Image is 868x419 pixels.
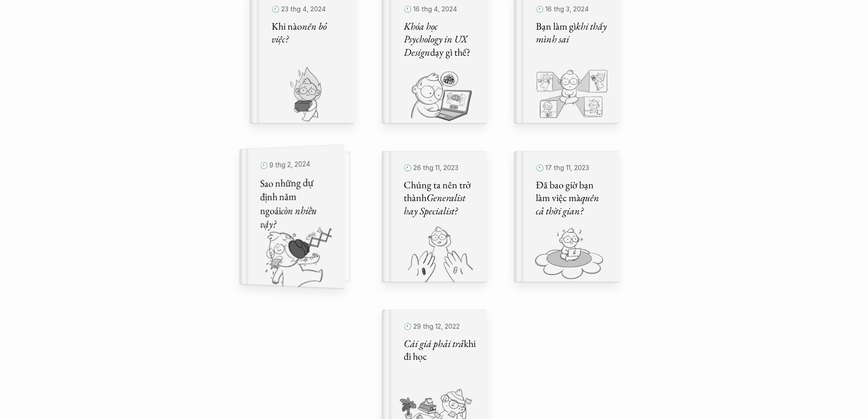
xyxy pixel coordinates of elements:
[536,179,608,218] h5: Đã bao giờ bạn làm việc mà
[536,162,608,174] p: 🕙 17 thg 11, 2023
[272,3,344,16] p: 🕙 23 thg 4, 2024
[404,337,464,350] em: Cái giá phải trả
[404,337,476,363] h5: khi đi học
[536,20,608,46] h5: Bạn làm gì
[404,179,476,218] h5: Chúng ta nên trở thành
[260,203,318,232] em: còn nhiều vậy?
[272,20,344,46] h5: Khi nào
[272,20,329,46] em: nên bỏ việc?
[404,3,476,16] p: 🕙 16 thg 4, 2024
[404,191,467,217] em: Generalist hay Specialist?
[260,175,332,232] h5: Sao những dự định năm ngoái
[404,321,476,333] p: 🕙 29 thg 12, 2022
[536,20,609,46] em: khi thấy mình sai
[382,151,487,282] a: 🕙 26 thg 11, 2023Chúng ta nên trở thànhGeneralist hay Specialist?
[404,20,476,59] h5: dạy gì thế?
[536,191,601,217] em: quên cả thời gian?
[404,162,476,174] p: 🕙 26 thg 11, 2023
[404,20,469,59] em: Khóa học Psychology in UX Design
[260,157,332,172] p: 🕙 9 thg 2, 2024
[250,151,354,282] a: 🕙 9 thg 2, 2024Sao những dự định năm ngoáicòn nhiều vậy?
[536,3,608,16] p: 🕙 16 thg 3, 2024
[514,151,619,282] a: 🕙 17 thg 11, 2023Đã bao giờ bạn làm việc màquên cả thời gian?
